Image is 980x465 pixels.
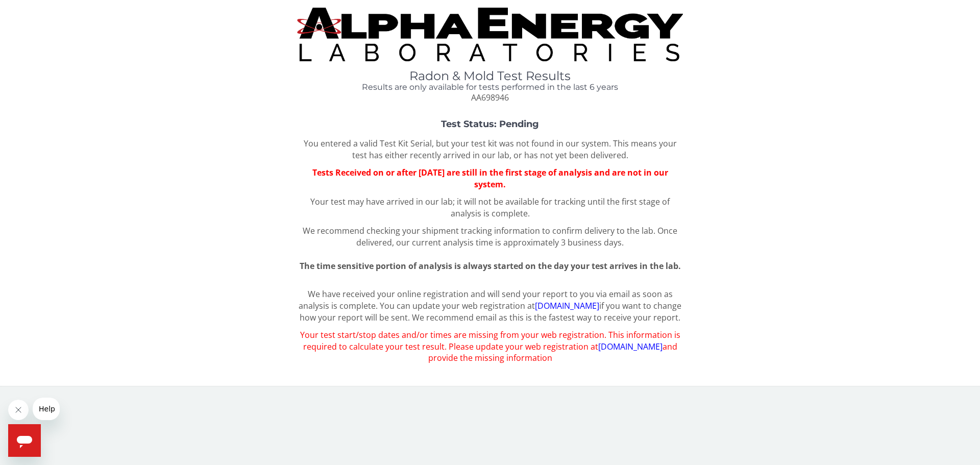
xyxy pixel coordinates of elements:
[297,288,683,324] p: We have received your online registration and will send your report to you via email as soon as a...
[8,400,29,420] iframe: Close message
[8,424,41,457] iframe: Button to launch messaging window
[297,8,683,61] img: TightCrop.jpg
[33,398,60,420] iframe: Message from company
[535,300,599,311] a: [DOMAIN_NAME]
[598,341,663,352] a: [DOMAIN_NAME]
[441,118,539,130] strong: Test Status: Pending
[303,225,655,236] span: We recommend checking your shipment tracking information to confirm delivery to the lab.
[297,329,683,364] p: Your test start/stop dates and/or times are missing from your web registration. This information ...
[297,69,683,83] h1: Radon & Mold Test Results
[356,225,677,248] span: Once delivered, our current analysis time is approximately 3 business days.
[300,260,681,272] span: The time sensitive portion of analysis is always started on the day your test arrives in the lab.
[471,92,509,103] span: AA698946
[297,138,683,161] p: You entered a valid Test Kit Serial, but your test kit was not found in our system. This means yo...
[297,83,683,92] h4: Results are only available for tests performed in the last 6 years
[312,167,668,190] span: Tests Received on or after [DATE] are still in the first stage of analysis and are not in our sys...
[297,196,683,219] p: Your test may have arrived in our lab; it will not be available for tracking until the first stag...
